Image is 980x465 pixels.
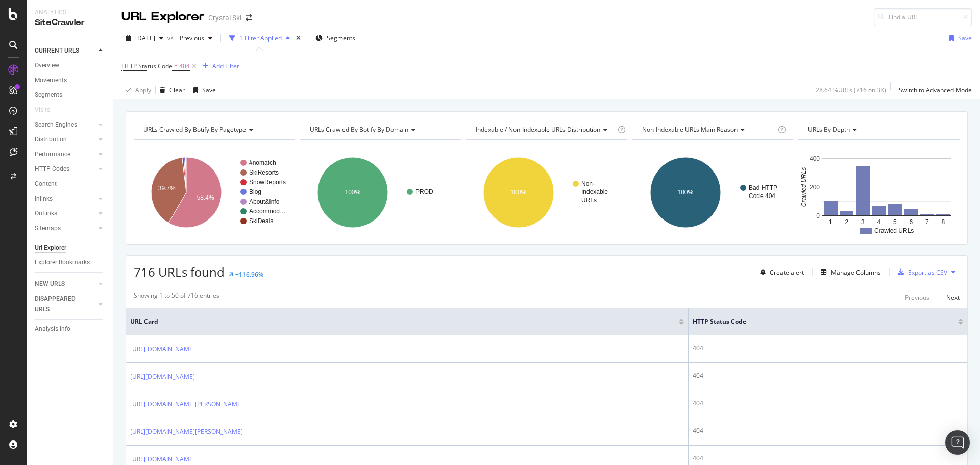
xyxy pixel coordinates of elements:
a: Sitemaps [35,223,95,234]
a: Inlinks [35,193,95,204]
span: 716 URLs found [134,263,225,280]
text: 4 [877,218,881,226]
div: 1 Filter Applied [239,34,282,42]
button: Apply [121,82,151,99]
div: 404 [693,344,963,353]
div: times [294,33,303,43]
div: Inlinks [35,193,53,204]
text: Bad HTTP [749,184,777,191]
a: [URL][DOMAIN_NAME] [130,372,195,382]
button: Switch to Advanced Mode [895,82,972,99]
h4: Non-Indexable URLs Main Reason [640,121,776,138]
div: NEW URLS [35,279,65,289]
div: Analytics [35,8,105,17]
div: Explorer Bookmarks [35,257,90,268]
text: 400 [810,155,820,162]
text: URLs [581,197,597,204]
button: [DATE] [121,30,167,46]
a: Overview [35,60,106,71]
a: NEW URLS [35,279,95,289]
text: Accommod… [249,208,286,215]
a: Analysis Info [35,324,106,334]
div: Content [35,179,57,189]
span: HTTP Status Code [121,62,173,70]
a: HTTP Codes [35,164,95,175]
a: Outlinks [35,208,95,219]
text: 39.7% [158,185,176,192]
text: 100% [677,189,693,196]
a: Segments [35,90,106,101]
span: Non-Indexable URLs Main Reason [642,125,738,134]
div: CURRENT URLS [35,45,79,56]
div: Distribution [35,134,67,145]
text: About&Info [249,198,280,205]
text: 200 [810,184,820,191]
button: Previous [905,291,929,303]
button: Previous [176,30,216,46]
div: 404 [693,399,963,408]
svg: A chart. [300,148,460,237]
div: Visits [35,105,50,115]
div: Previous [905,293,929,302]
button: Add Filter [199,60,239,72]
button: Clear [156,82,185,99]
div: Switch to Advanced Mode [899,86,972,94]
div: Export as CSV [908,268,947,277]
div: Save [958,34,972,42]
text: 3 [861,218,865,226]
a: DISAPPEARED URLS [35,293,95,315]
text: 100% [511,189,527,196]
div: +116.96% [235,270,263,279]
div: Next [946,293,960,302]
div: 404 [693,454,963,463]
div: URL Explorer [121,8,204,26]
h4: Indexable / Non-Indexable URLs Distribution [474,121,616,138]
button: Segments [311,30,359,46]
div: Search Engines [35,119,77,130]
div: Clear [169,86,185,94]
text: 2 [845,218,849,226]
span: 404 [179,59,190,74]
div: Save [202,86,216,94]
text: Code 404 [749,192,775,200]
text: 5 [893,218,897,226]
div: Crystal Ski [208,13,241,23]
div: 28.64 % URLs ( 716 on 3K ) [816,86,886,94]
div: 404 [693,371,963,380]
text: Indexable [581,188,608,195]
a: [URL][DOMAIN_NAME] [130,454,195,464]
button: 1 Filter Applied [225,30,294,46]
svg: A chart. [798,148,960,237]
button: Create alert [756,264,804,280]
text: Non- [581,180,595,187]
a: CURRENT URLS [35,45,95,56]
div: Outlinks [35,208,57,219]
div: Analysis Info [35,324,70,334]
text: 6 [910,218,913,226]
text: 100% [345,189,360,196]
text: 58.4% [197,194,214,201]
svg: A chart. [134,148,293,237]
div: Showing 1 to 50 of 716 entries [134,291,219,303]
div: Manage Columns [831,268,881,277]
button: Next [946,291,960,303]
text: 0 [817,212,820,219]
span: URLs by Depth [808,125,850,134]
div: 404 [693,426,963,435]
div: arrow-right-arrow-left [246,14,252,21]
a: [URL][DOMAIN_NAME] [130,344,195,354]
text: 8 [942,218,945,226]
div: Add Filter [212,62,239,70]
div: Sitemaps [35,223,61,234]
a: Movements [35,75,106,86]
input: Find a URL [874,8,972,26]
text: PROD [415,188,433,195]
span: Indexable / Non-Indexable URLs distribution [476,125,600,134]
span: vs [167,34,176,42]
span: = [174,62,178,70]
span: Previous [176,34,204,42]
text: 7 [925,218,929,226]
